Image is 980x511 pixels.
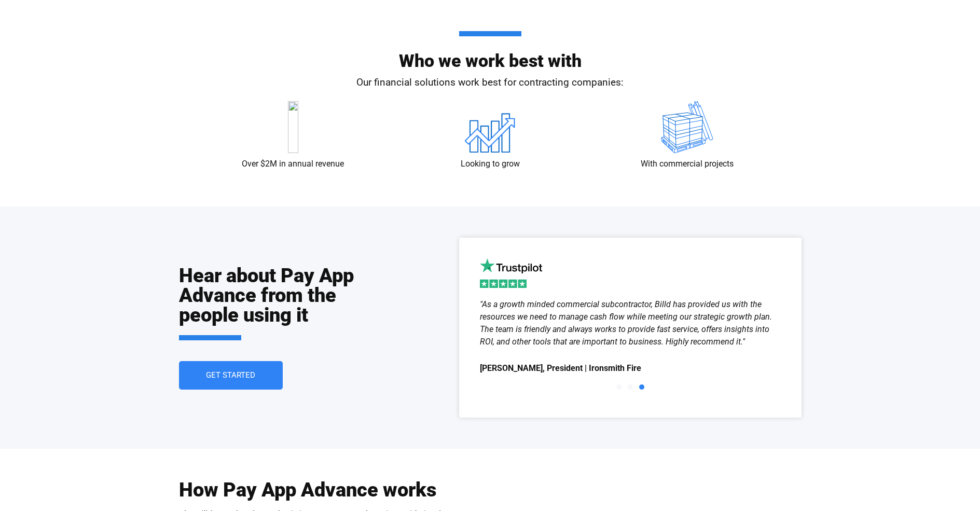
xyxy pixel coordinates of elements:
[242,158,344,170] p: Over $2M in annual revenue
[195,75,786,90] p: Our financial solutions work best for contracting companies:
[480,298,781,348] div: "As a growth minded commercial subcontractor, Billd has provided us with the resources we need to...
[179,361,283,390] a: Get Started
[179,266,357,340] h2: Hear about Pay App Advance from the people using it
[195,31,786,70] h2: Who we work best with
[616,384,622,390] span: Go to slide 1
[480,298,781,376] div: 3 / 3
[641,158,734,170] p: With commercial projects
[461,158,520,170] p: Looking to grow
[206,371,255,379] span: Get Started
[480,361,781,376] span: [PERSON_NAME], President | Ironsmith Fire
[628,384,633,390] span: Go to slide 2
[480,298,781,397] div: Slides
[639,384,644,390] span: Go to slide 3
[179,480,436,500] h2: How Pay App Advance works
